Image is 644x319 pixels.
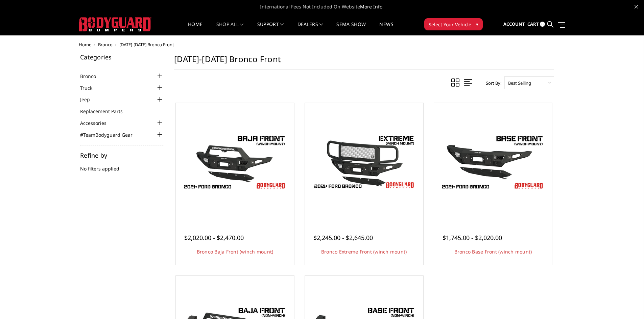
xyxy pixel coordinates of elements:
span: $2,020.00 - $2,470.00 [184,234,244,242]
label: Sort By: [482,78,501,88]
a: Bronco Extreme Front (winch mount) Bronco Extreme Front (winch mount) [307,105,422,219]
a: #TeamBodyguard Gear [80,131,141,138]
a: Home [188,22,202,35]
a: Support [257,22,284,35]
h1: [DATE]-[DATE] Bronco Front [174,54,554,70]
a: Jeep [80,96,98,103]
a: Freedom Series - Bronco Base Front Bumper Bronco Base Front (winch mount) [436,105,551,219]
button: Select Your Vehicle [424,18,483,30]
a: Cart 0 [527,15,545,33]
a: SEMA Show [336,22,366,35]
span: Cart [527,21,539,27]
a: Bodyguard Ford Bronco Bronco Baja Front (winch mount) [177,105,292,219]
h5: Refine by [80,152,164,158]
a: Accessories [80,119,115,127]
a: Truck [80,84,101,91]
a: Dealers [297,22,323,35]
img: BODYGUARD BUMPERS [79,17,151,31]
a: Account [503,15,525,33]
span: Select Your Vehicle [429,21,471,28]
a: Replacement Parts [80,108,131,115]
span: $2,245.00 - $2,645.00 [313,234,373,242]
span: Account [503,21,525,27]
span: [DATE]-[DATE] Bronco Front [119,42,174,48]
h5: Categories [80,54,164,60]
div: No filters applied [80,152,164,179]
span: 0 [540,22,545,27]
a: Bronco [98,42,113,48]
span: ▾ [476,21,478,28]
iframe: Chat Widget [610,287,644,319]
a: Bronco Baja Front (winch mount) [197,248,273,255]
a: Bronco [80,73,104,80]
a: Home [79,42,91,48]
a: Bronco Extreme Front (winch mount) [321,248,407,255]
a: News [379,22,393,35]
span: $1,745.00 - $2,020.00 [443,234,502,242]
a: Bronco Base Front (winch mount) [454,248,532,255]
a: shop all [216,22,244,35]
a: More Info [360,3,382,10]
